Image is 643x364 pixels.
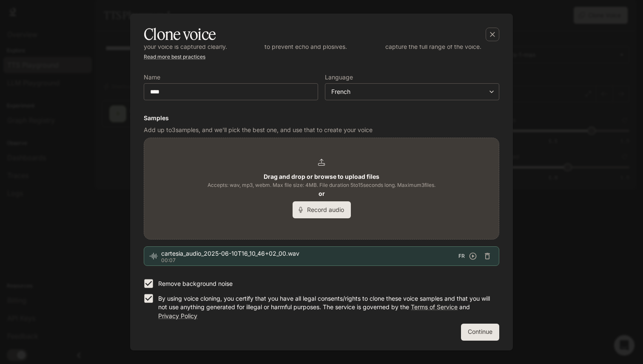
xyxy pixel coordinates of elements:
[161,249,458,258] span: cartesia_audio_2025-06-10T16_10_46+02_00.wav
[458,252,465,260] span: FR
[319,190,325,197] b: or
[208,181,435,189] span: Accepts: wav, mp3, webm. Max file size: 4MB. File duration 5 to 15 seconds long. Maximum 3 files.
[461,324,499,341] button: Continue
[144,126,499,134] p: Add up to 3 samples, and we'll pick the best one, and use that to create your voice
[293,201,351,218] button: Record audio
[144,24,216,45] h5: Clone voice
[325,74,353,80] p: Language
[331,87,485,96] div: French
[264,173,379,180] b: Drag and drop or browse to upload files
[158,312,197,319] a: Privacy Policy
[144,114,499,122] h6: Samples
[144,74,160,80] p: Name
[161,258,458,263] p: 00:07
[144,54,205,60] a: Read more best practices
[158,294,492,320] p: By using voice cloning, you certify that you have all legal consents/rights to clone these voice ...
[411,303,458,310] a: Terms of Service
[325,87,499,96] div: French
[158,279,233,288] p: Remove background noise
